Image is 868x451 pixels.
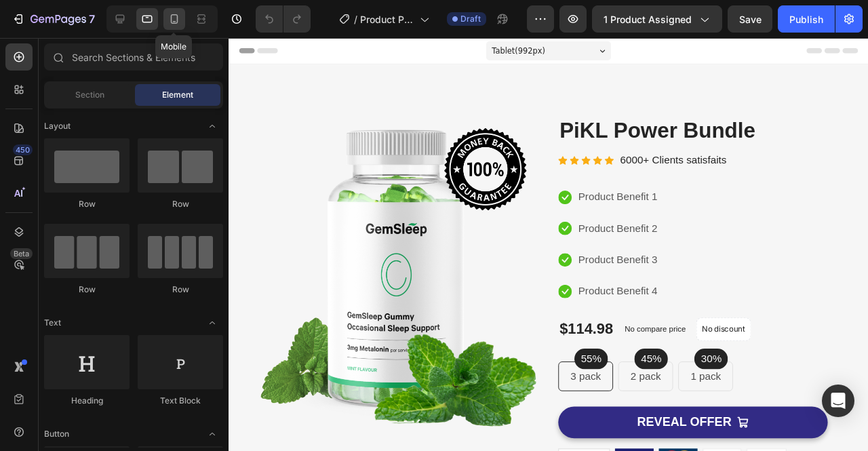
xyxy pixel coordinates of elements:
p: Product Benefit 1 [368,158,451,178]
div: 450 [13,144,33,155]
span: Product Page - [DATE] 21:30:27 [360,12,414,26]
div: Row [138,198,223,210]
div: Heading [44,395,130,407]
div: $114.98 [347,295,406,318]
span: Toggle open [201,312,223,334]
span: / [354,12,357,26]
input: Search Sections & Elements [44,43,223,71]
span: Toggle open [201,115,223,137]
p: 30% [496,330,518,346]
button: 7 [5,5,101,33]
h2: PiKL Power Bundle [347,82,663,114]
p: 7 [89,11,95,27]
span: Button [44,428,69,440]
button: Publish [778,5,835,33]
p: No discount [498,300,543,313]
p: Product Benefit 3 [368,224,451,243]
p: No compare price [416,302,481,311]
div: Row [44,198,130,210]
p: 2 pack [422,348,454,364]
div: Open Intercom Messenger [822,385,854,417]
div: Text Block [138,395,223,407]
span: Text [44,317,61,329]
span: Save [739,14,762,25]
p: 45% [433,330,455,346]
p: 6000+ Clients satisfaits [412,119,524,139]
p: 3 pack [359,348,391,364]
div: Undo/Redo [256,5,311,33]
p: Product Benefit 4 [368,257,451,277]
p: 1 pack [486,348,517,364]
iframe: Design area [229,38,868,451]
button: 1 product assigned [592,5,722,33]
div: Publish [789,12,823,26]
span: Element [162,89,193,101]
div: Row [44,283,130,296]
span: Toggle open [201,423,223,445]
button: REVEAL OFFER [347,388,630,421]
span: 1 product assigned [604,12,692,26]
div: Row [138,283,223,296]
span: Draft [460,13,481,25]
button: Save [728,5,772,33]
div: Beta [10,248,33,259]
p: 55% [370,330,392,346]
span: Section [75,89,104,101]
span: Layout [44,120,71,132]
p: Product Benefit 2 [368,191,451,211]
div: REVEAL OFFER [429,396,528,413]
